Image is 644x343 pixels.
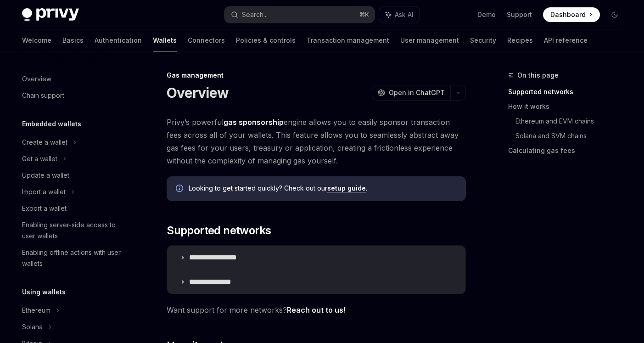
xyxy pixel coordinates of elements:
a: Welcome [22,29,51,51]
div: Ethereum [22,305,50,316]
div: Update a wallet [22,170,69,181]
div: Solana [22,321,43,332]
button: Toggle dark mode [607,7,622,22]
a: Security [470,29,496,51]
div: Overview [22,73,51,84]
a: Connectors [188,29,225,51]
a: Wallets [153,29,177,51]
h5: Using wallets [22,287,66,298]
a: User management [400,29,459,51]
div: Gas management [167,71,466,80]
a: Enabling offline actions with user wallets [15,244,132,272]
a: Overview [15,71,132,87]
span: ⌘ K [359,11,369,18]
div: Create a wallet [22,137,67,148]
a: Dashboard [543,7,600,22]
a: Chain support [15,87,132,104]
a: Policies & controls [236,29,296,51]
a: Demo [477,10,496,19]
a: How it works [508,99,629,114]
h5: Embedded wallets [22,118,81,129]
div: Export a wallet [22,203,67,214]
a: Calculating gas fees [508,143,629,158]
a: Authentication [95,29,142,51]
span: Open in ChatGPT [389,88,445,97]
a: Transaction management [307,29,389,51]
a: setup guide [327,184,366,192]
div: Chain support [22,90,64,101]
div: Import a wallet [22,186,66,197]
span: Dashboard [550,10,586,19]
a: Update a wallet [15,167,132,184]
a: Supported networks [508,84,629,99]
div: Enabling offline actions with user wallets [22,247,127,269]
span: Supported networks [167,223,271,238]
a: Recipes [507,29,533,51]
span: On this page [517,70,559,81]
a: Basics [62,29,84,51]
span: Want support for more networks? [167,304,466,316]
span: Privy’s powerful engine allows you to easily sponsor transaction fees across all of your wallets.... [167,116,466,167]
a: Support [507,10,532,19]
a: Enabling server-side access to user wallets [15,217,132,244]
svg: Info [176,185,185,194]
strong: gas sponsorship [224,118,284,127]
button: Ask AI [379,6,420,23]
a: Ethereum and EVM chains [515,114,629,129]
a: Export a wallet [15,200,132,217]
span: Looking to get started quickly? Check out our . [189,184,457,193]
a: Solana and SVM chains [515,129,629,143]
div: Enabling server-side access to user wallets [22,219,127,242]
button: Search...⌘K [224,6,375,23]
img: dark logo [22,8,79,21]
div: Search... [242,9,268,20]
button: Open in ChatGPT [372,85,450,101]
a: API reference [544,29,588,51]
div: Get a wallet [22,153,57,164]
h1: Overview [167,84,229,101]
span: Ask AI [395,10,413,19]
a: Reach out to us! [287,305,346,315]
